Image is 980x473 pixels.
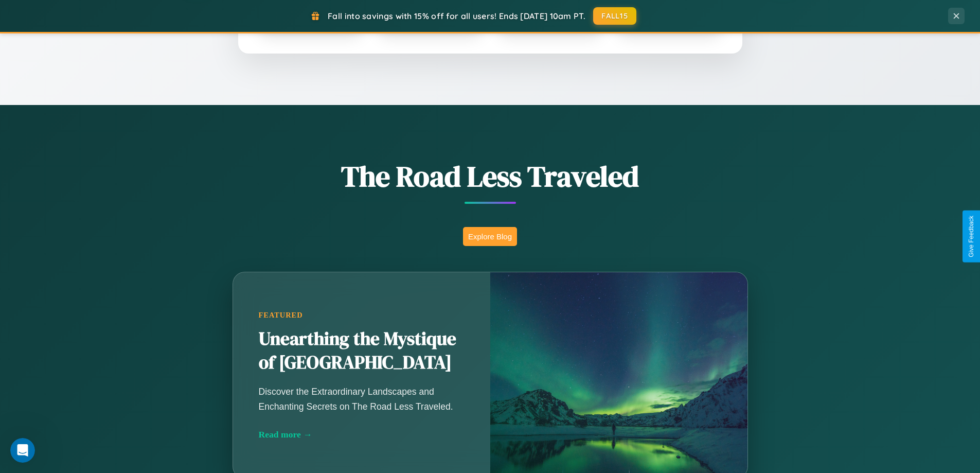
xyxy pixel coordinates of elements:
span: Fall into savings with 15% off for all users! Ends [DATE] 10am PT. [328,11,585,21]
p: Discover the Extraordinary Landscapes and Enchanting Secrets on The Road Less Traveled. [259,384,465,413]
h2: Unearthing the Mystique of [GEOGRAPHIC_DATA] [259,327,465,375]
div: Read more → [259,429,465,440]
h1: The Road Less Traveled [182,156,799,196]
button: FALL15 [593,7,636,25]
div: Give Feedback [968,216,975,257]
div: Featured [259,311,465,320]
iframe: Intercom live chat [10,438,35,463]
button: Explore Blog [463,227,517,246]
